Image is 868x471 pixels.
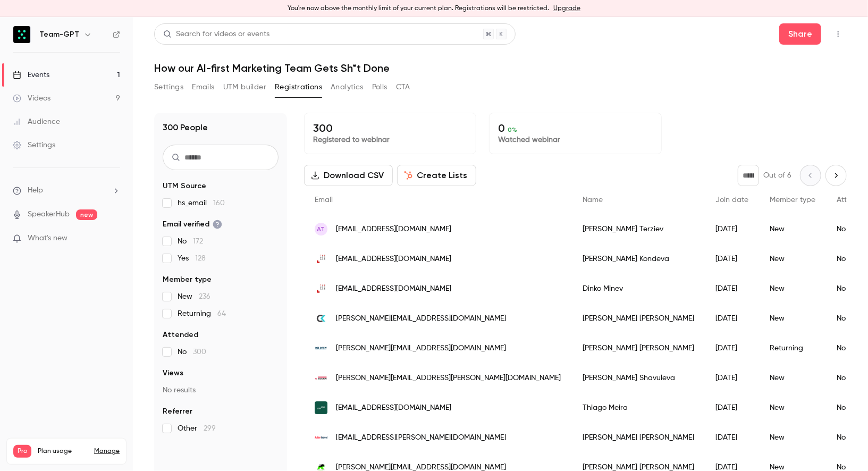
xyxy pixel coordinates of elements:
span: AT [317,224,325,234]
span: Name [583,196,603,204]
span: new [76,209,97,220]
span: 0 % [508,126,517,133]
div: [PERSON_NAME] [PERSON_NAME] [572,304,705,333]
img: locals.bg [315,282,327,295]
span: Join date [715,196,748,204]
div: [DATE] [705,363,759,393]
div: New [759,423,826,452]
button: Emails [192,79,214,96]
span: 299 [204,425,216,432]
span: Email [315,196,333,204]
span: [EMAIL_ADDRESS][DOMAIN_NAME] [336,224,451,235]
img: allertravel.no [315,436,327,438]
span: Plan usage [38,447,88,456]
span: 128 [195,255,206,262]
div: [PERSON_NAME] [PERSON_NAME] [572,423,705,452]
button: Analytics [331,79,364,96]
span: No [178,347,206,357]
span: hs_email [178,198,225,208]
span: What's new [28,233,68,244]
span: Referrer [163,406,192,417]
span: [EMAIL_ADDRESS][DOMAIN_NAME] [336,283,451,295]
span: Pro [13,445,31,458]
span: [PERSON_NAME][EMAIL_ADDRESS][DOMAIN_NAME] [336,343,506,354]
p: 0 [498,122,652,134]
span: [EMAIL_ADDRESS][PERSON_NAME][DOMAIN_NAME] [336,432,506,443]
span: 172 [193,238,203,245]
img: egger.com [315,372,327,384]
li: help-dropdown-opener [13,185,120,196]
div: [DATE] [705,244,759,274]
span: Returning [178,308,226,319]
span: [PERSON_NAME][EMAIL_ADDRESS][PERSON_NAME][DOMAIN_NAME] [336,373,561,384]
div: New [759,274,826,304]
span: Other [178,423,216,434]
div: New [759,214,826,244]
a: Upgrade [553,4,580,13]
div: [PERSON_NAME] Shavuleva [572,363,705,393]
p: Registered to webinar [313,134,467,145]
button: Settings [154,79,183,96]
span: Email verified [163,219,222,230]
div: [PERSON_NAME] [PERSON_NAME] [572,333,705,363]
div: Events [13,70,49,80]
a: SpeakerHub [28,209,70,220]
div: Audience [13,116,60,127]
iframe: Noticeable Trigger [107,234,120,243]
p: No results [163,385,279,396]
h1: 300 People [163,121,208,134]
div: [DATE] [705,274,759,304]
img: bonana.com [315,401,327,414]
span: UTM Source [163,181,206,191]
div: New [759,244,826,274]
button: UTM builder [223,79,266,96]
img: Team-GPT [13,26,30,43]
div: [DATE] [705,393,759,423]
span: 64 [217,310,226,317]
div: [DATE] [705,333,759,363]
button: Polls [372,79,387,96]
div: New [759,304,826,333]
h1: How our AI-first Marketing Team Gets Sh*t Done [154,62,847,74]
div: [DATE] [705,423,759,452]
span: 236 [199,293,210,300]
p: Watched webinar [498,134,652,145]
span: 160 [213,199,225,207]
h6: Team-GPT [39,29,79,40]
div: [PERSON_NAME] Kondeva [572,244,705,274]
div: Settings [13,140,55,150]
section: facet-groups [163,181,279,434]
div: New [759,393,826,423]
div: Dinko Minev [572,274,705,304]
span: Views [163,368,183,379]
span: Help [28,185,43,196]
div: Thiago Meira [572,393,705,423]
div: New [759,363,826,393]
button: CTA [396,79,410,96]
img: diecrew.de [315,342,327,355]
span: Yes [178,253,206,264]
div: Videos [13,93,50,104]
div: Returning [759,333,826,363]
button: Download CSV [304,165,393,186]
span: Member type [163,274,212,285]
span: [PERSON_NAME][EMAIL_ADDRESS][DOMAIN_NAME] [336,313,506,324]
button: Next page [825,165,847,186]
div: [DATE] [705,304,759,333]
img: clickventures.me [315,312,327,325]
div: [DATE] [705,214,759,244]
p: 300 [313,122,467,134]
button: Share [779,23,821,45]
span: New [178,291,210,302]
button: Create Lists [397,165,476,186]
span: 300 [193,348,206,356]
button: Registrations [275,79,322,96]
div: Search for videos or events [163,29,269,40]
span: Attended [163,330,198,340]
span: [EMAIL_ADDRESS][DOMAIN_NAME] [336,254,451,265]
a: Manage [94,447,120,456]
span: [EMAIL_ADDRESS][DOMAIN_NAME] [336,402,451,414]
img: locals.bg [315,253,327,265]
span: Member type [770,196,815,204]
p: Out of 6 [763,170,791,181]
